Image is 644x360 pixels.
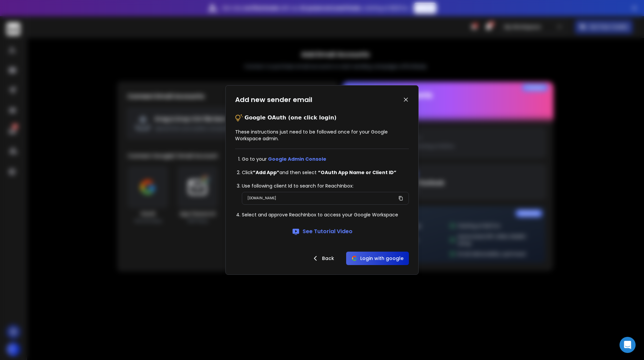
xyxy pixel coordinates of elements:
[242,156,409,162] li: Go to your
[292,227,353,236] a: See Tutorial Video
[306,252,339,265] button: Back
[318,169,396,176] strong: “OAuth App Name or Client ID”
[235,114,243,122] img: tips
[268,156,326,162] a: Google Admin Console
[245,114,336,122] p: Google OAuth (one click login)
[242,169,409,176] li: Click and then select
[620,337,636,353] div: Open Intercom Messenger
[253,169,279,176] strong: ”Add App”
[242,183,409,189] li: Use following client Id to search for ReachInbox:
[248,195,276,202] p: [DOMAIN_NAME]
[242,211,409,218] li: Select and approve ReachInbox to access your Google Workspace
[346,252,409,265] button: Login with google
[235,128,409,142] p: These instructions just need to be followed once for your Google Workspace admin.
[235,95,312,104] h1: Add new sender email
